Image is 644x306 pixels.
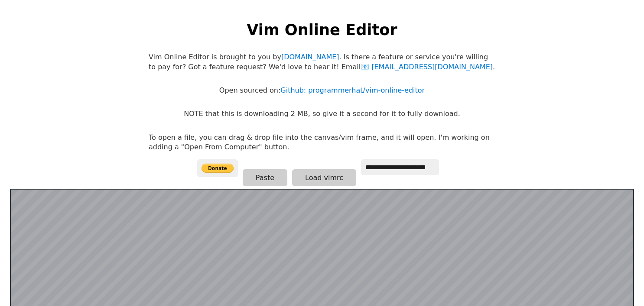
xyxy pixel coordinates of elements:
p: Open sourced on: [219,86,425,95]
a: [DOMAIN_NAME] [281,53,339,61]
a: Github: programmerhat/vim-online-editor [280,86,425,94]
button: Paste [243,169,287,186]
p: NOTE that this is downloading 2 MB, so give it a second for it to fully download. [184,109,460,119]
p: To open a file, you can drag & drop file into the canvas/vim frame, and it will open. I'm working... [149,133,495,152]
button: Load vimrc [292,169,356,186]
h1: Vim Online Editor [247,19,397,40]
p: Vim Online Editor is brought to you by . Is there a feature or service you're willing to pay for?... [149,52,495,72]
a: [EMAIL_ADDRESS][DOMAIN_NAME] [361,63,493,71]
